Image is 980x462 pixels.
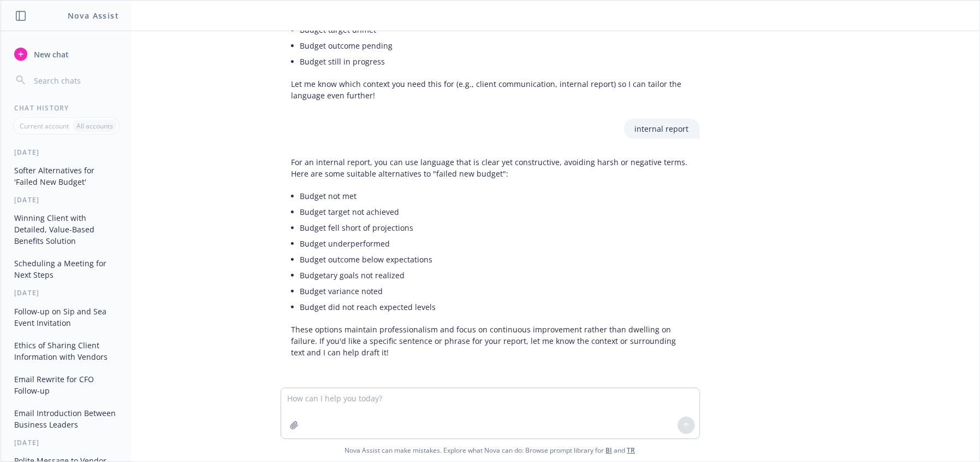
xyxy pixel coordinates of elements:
button: New chat [10,44,123,64]
button: Email Introduction Between Business Leaders [10,404,123,434]
div: [DATE] [1,438,132,447]
h1: Nova Assist [68,10,119,21]
p: For an internal report, you can use language that is clear yet constructive, avoiding harsh or ne... [292,156,689,179]
div: Chat History [1,103,132,113]
li: Budgetary goals not realized [300,267,689,283]
li: Budget did not reach expected levels [300,299,689,315]
a: BI [606,446,613,455]
button: Ethics of Sharing Client Information with Vendors [10,336,123,366]
button: Scheduling a Meeting for Next Steps [10,254,123,284]
div: [DATE] [1,195,132,204]
span: New chat [32,49,69,60]
button: Follow-up on Sip and Sea Event Invitation [10,302,123,332]
input: Search chats [32,73,118,88]
p: Current account [20,121,69,131]
p: All accounts [76,121,113,131]
li: Budget fell short of projections [300,220,689,236]
div: [DATE] [1,288,132,297]
li: Budget underperformed [300,236,689,252]
li: Budget outcome below expectations [300,252,689,267]
div: [DATE] [1,148,132,157]
button: Softer Alternatives for 'Failed New Budget' [10,161,123,191]
button: Email Rewrite for CFO Follow-up [10,370,123,400]
span: Nova Assist can make mistakes. Explore what Nova can do: Browse prompt library for and [5,439,975,461]
li: Budget not met [300,188,689,204]
li: Budget target not achieved [300,204,689,220]
p: Let me know which context you need this for (e.g., client communication, internal report) so I ca... [292,78,689,101]
li: Budget variance noted [300,283,689,299]
a: TR [627,446,635,455]
li: Budget outcome pending [300,38,689,54]
p: These options maintain professionalism and focus on continuous improvement rather than dwelling o... [292,324,689,358]
li: Budget still in progress [300,54,689,69]
p: internal report [635,123,689,134]
button: Winning Client with Detailed, Value-Based Benefits Solution [10,209,123,250]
